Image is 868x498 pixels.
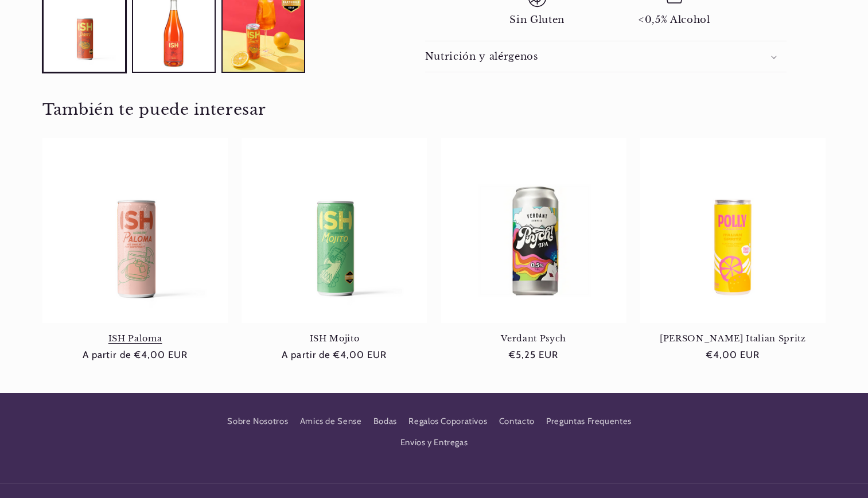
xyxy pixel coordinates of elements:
[639,14,710,26] span: <0,5% Alcohol
[509,14,565,26] span: Sin Gluten
[546,411,632,432] a: Preguntas Frequentes
[408,411,487,432] a: Regalos Coporativos
[441,333,626,344] a: Verdant Psych
[400,432,468,453] a: Envíos y Entregas
[640,333,826,344] a: [PERSON_NAME] Italian Spritz
[242,333,427,344] a: ISH Mojito
[42,333,228,344] a: ISH Paloma
[499,411,535,432] a: Contacto
[373,411,397,432] a: Bodas
[300,411,362,432] a: Amics de Sense
[425,50,538,63] h2: Nutrición y alérgenos
[425,41,787,72] summary: Nutrición y alérgenos
[227,414,288,432] a: Sobre Nosotros
[42,100,826,119] h2: También te puede interesar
